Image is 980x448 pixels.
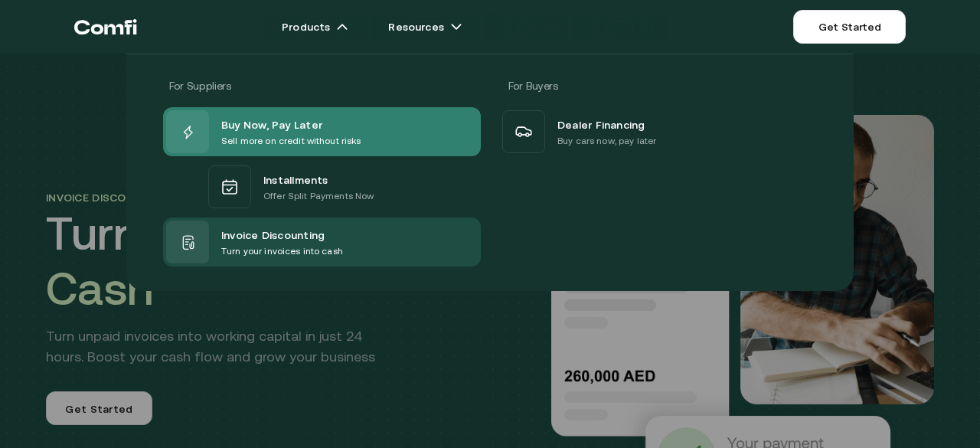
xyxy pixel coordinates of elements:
[449,21,462,33] img: arrow icons
[263,170,328,188] span: Installments
[370,11,480,42] a: Resourcesarrow icons
[74,4,137,50] a: Return to the top of the Comfi home page
[163,107,481,156] a: Buy Now, Pay LaterSell more on credit without risks
[221,244,343,259] p: Turn your invoices into cash
[221,225,325,244] span: Invoice Discounting
[169,80,230,92] span: For Suppliers
[508,80,558,92] span: For Buyers
[499,107,817,156] a: Dealer FinancingBuy cars now, pay later
[263,188,374,204] p: Offer Split Payments Now
[163,156,481,217] a: InstallmentsOffer Split Payments Now
[557,133,656,149] p: Buy cars now, pay later
[793,10,906,44] a: Get Started
[163,217,481,267] a: Invoice DiscountingTurn your invoices into cash
[571,11,668,42] a: Contact us
[221,133,361,149] p: Sell more on credit without risks
[336,21,348,33] img: arrow icons
[483,11,567,42] a: About us
[221,115,322,133] span: Buy Now, Pay Later
[557,115,645,133] span: Dealer Financing
[263,11,367,42] a: Productsarrow icons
